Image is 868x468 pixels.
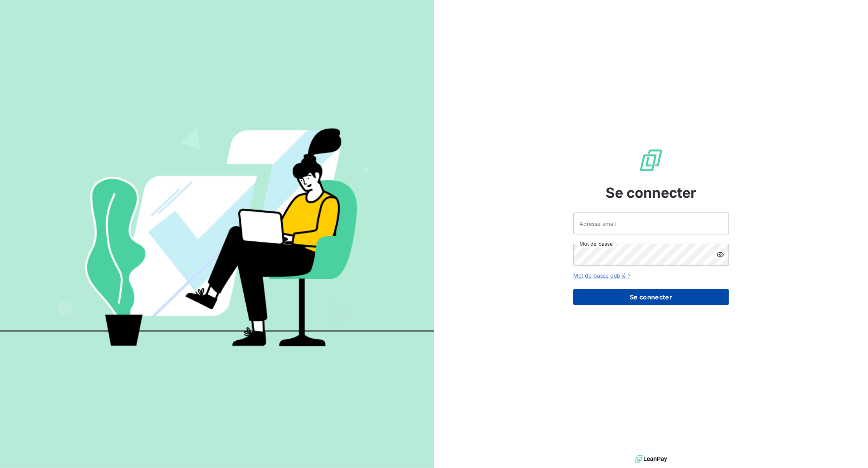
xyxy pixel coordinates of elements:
[639,148,664,173] img: Logo LeanPay
[635,453,667,465] img: logo
[573,272,630,279] a: Mot de passe oublié ?
[573,289,729,305] button: Se connecter
[573,213,729,234] input: placeholder
[606,182,697,203] span: Se connecter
